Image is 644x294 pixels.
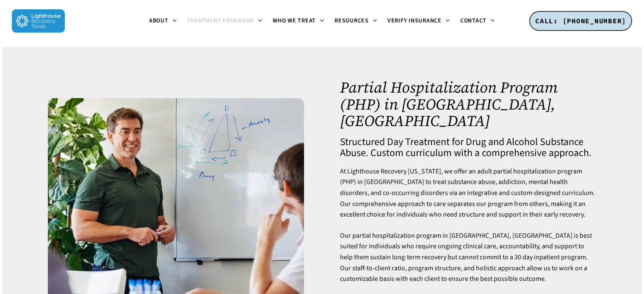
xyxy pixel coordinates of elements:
a: About [144,18,182,25]
img: Lighthouse Recovery Texas [12,9,65,33]
a: Resources [329,18,382,25]
span: Verify Insurance [387,16,442,25]
span: CALL: [PHONE_NUMBER] [535,16,626,25]
span: Who We Treat [273,16,316,25]
h4: Structured Day Treatment for Drug and Alcohol Substance Abuse. Custom curriculum with a comprehen... [340,137,596,159]
span: Treatment Programs [187,16,254,25]
span: Resources [334,16,369,25]
a: Who We Treat [268,18,329,25]
h1: Partial Hospitalization Program (PHP) in [GEOGRAPHIC_DATA], [GEOGRAPHIC_DATA] [340,79,596,129]
a: Treatment Programs [182,18,268,25]
span: About [149,16,169,25]
a: CALL: [PHONE_NUMBER] [529,11,632,31]
p: At Lighthouse Recovery [US_STATE], we offer an adult partial hospitalization program (PHP) in [GE... [340,166,596,231]
span: Contact [460,16,486,25]
a: Verify Insurance [382,18,455,25]
a: Contact [455,18,500,25]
